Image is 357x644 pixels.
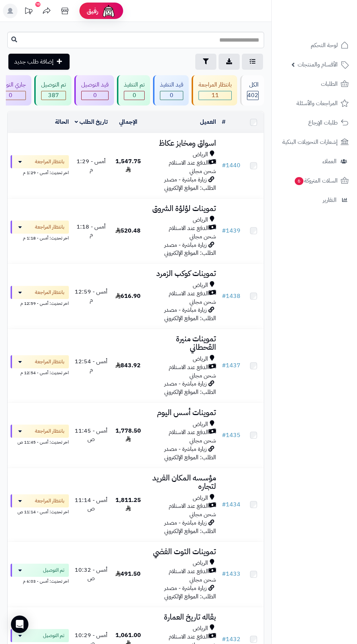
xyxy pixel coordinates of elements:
[124,91,144,100] span: 0
[76,157,106,174] span: أمس - 1:29 م
[115,157,141,174] span: 1,547.75
[75,426,107,444] span: أمس - 11:45 ص
[193,420,208,429] span: الرياض
[11,438,69,445] div: اخر تحديث: أمس - 11:45 ص
[76,222,106,239] span: أمس - 1:18 م
[169,428,209,437] span: الدفع عند الاستلام
[189,298,216,306] span: شحن مجاني
[164,175,216,192] span: زيارة مباشرة - مصدر الطلب: الموقع الإلكتروني
[11,168,69,176] div: اخر تحديث: أمس - 1:29 م
[11,234,69,241] div: اخر تحديث: أمس - 1:18 م
[149,204,216,213] h3: تموينات لؤلؤة الشروق
[11,368,69,376] div: اخر تحديث: أمس - 12:54 م
[222,292,226,300] span: #
[149,269,216,278] h3: تموينات كوكب الزمرد
[75,566,107,583] span: أمس - 10:32 ص
[276,133,353,151] a: إشعارات التحويلات البنكية
[33,75,73,106] a: تم التوصيل 387
[276,75,353,93] a: الطلبات
[193,281,208,290] span: الرياض
[75,287,107,304] span: أمس - 12:59 م
[115,75,152,106] a: تم التنفيذ 0
[307,16,350,31] img: logo-2.png
[247,81,259,89] div: الكل
[276,37,353,54] a: لوحة التحكم
[222,226,226,235] span: #
[276,95,353,112] a: المراجعات والأسئلة
[160,91,183,100] span: 0
[193,624,208,633] span: الرياض
[222,361,226,370] span: #
[297,98,338,108] span: المراجعات والأسئلة
[35,497,64,505] span: بانتظار المراجعة
[169,363,209,372] span: الدفع عند الاستلام
[169,567,209,576] span: الدفع عند الاستلام
[169,224,209,233] span: الدفع عند الاستلام
[82,91,108,100] span: 0
[222,361,240,370] a: #1437
[164,445,216,462] span: زيارة مباشرة - مصدر الطلب: الموقع الإلكتروني
[193,216,208,224] span: الرياض
[189,371,216,380] span: شحن مجاني
[222,500,240,509] a: #1434
[295,177,304,185] span: 6
[11,577,69,584] div: اخر تحديث: أمس - 6:03 م
[189,167,216,176] span: شحن مجاني
[119,118,137,126] a: الإجمالي
[193,355,208,363] span: الرياض
[8,54,70,70] a: إضافة طلب جديد
[308,118,338,128] span: طلبات الإرجاع
[149,548,216,556] h3: تموينات التوت الفضي
[276,172,353,189] a: السلات المتروكة6
[164,379,216,396] span: زيارة مباشرة - مصدر الطلب: الموقع الإلكتروني
[189,510,216,519] span: شحن مجاني
[11,299,69,307] div: اخر تحديث: أمس - 12:59 م
[276,114,353,131] a: طلبات الإرجاع
[35,223,64,231] span: بانتظار المراجعة
[152,75,190,106] a: قيد التنفيذ 0
[55,118,69,126] a: الحالة
[222,500,226,509] span: #
[42,91,66,100] span: 387
[11,616,28,633] div: Open Intercom Messenger
[193,494,208,502] span: الرياض
[193,150,208,159] span: الرياض
[222,570,226,578] span: #
[239,75,266,106] a: الكل402
[160,81,183,89] div: قيد التنفيذ
[199,81,232,89] div: بانتظار المراجعة
[87,7,98,15] span: رفيق
[164,518,216,536] span: زيارة مباشرة - مصدر الطلب: الموقع الإلكتروني
[222,226,240,235] a: #1439
[149,335,216,352] h3: تموينات منيرة القحطاني
[41,81,66,89] div: تم التوصيل
[35,158,64,165] span: بانتظار المراجعة
[35,358,64,365] span: بانتظار المراجعة
[164,306,216,323] span: زيارة مباشرة - مصدر الطلب: الموقع الإلكتروني
[222,431,226,440] span: #
[35,428,64,435] span: بانتظار المراجعة
[115,570,141,578] span: 491.50
[222,635,226,644] span: #
[323,195,337,205] span: التقارير
[199,91,231,100] span: 11
[164,241,216,258] span: زيارة مباشرة - مصدر الطلب: الموقع الإلكتروني
[124,81,145,89] div: تم التنفيذ
[200,118,216,126] a: العميل
[149,474,216,491] h3: مؤسسه المكان الفريد لتجاره
[322,156,337,166] span: العملاء
[276,153,353,170] a: العملاء
[149,139,216,147] h3: اسواق ومخابز عكاظ
[169,290,209,298] span: الدفع عند الاستلام
[222,431,240,440] a: #1435
[14,57,54,66] span: إضافة طلب جديد
[222,570,240,578] a: #1433
[75,118,108,126] a: تاريخ الطلب
[115,226,141,235] span: 520.48
[149,409,216,417] h3: تموينات أسس اليوم
[35,289,64,296] span: بانتظار المراجعة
